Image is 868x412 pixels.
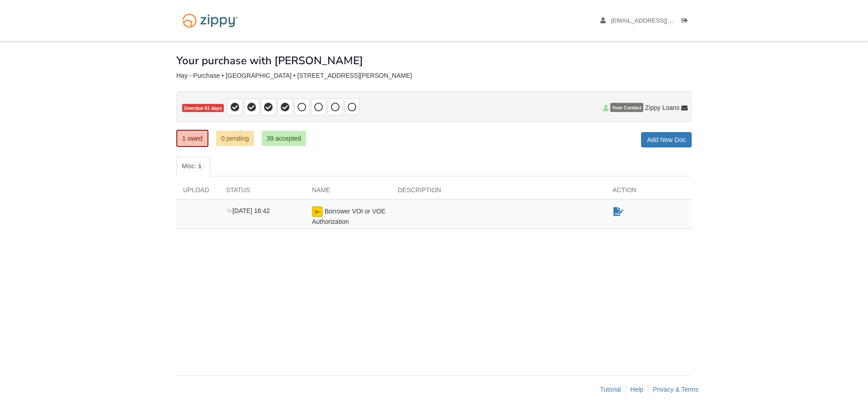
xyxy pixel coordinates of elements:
a: 1 owed [176,130,208,147]
a: Help [630,386,643,393]
span: Borrower VOI or VOE Authorization [312,208,385,225]
a: Log out [682,17,692,26]
span: [DATE] 16:42 [226,207,270,214]
div: Action [606,185,692,199]
div: Hay - Purchase • [GEOGRAPHIC_DATA] • [STREET_ADDRESS][PERSON_NAME] [176,72,692,80]
div: Status [219,185,305,199]
span: Your Contact [610,103,643,112]
div: Description [391,185,606,199]
img: Logo [176,9,244,32]
span: 1 [195,162,205,171]
h1: Your purchase with [PERSON_NAME] [176,55,363,66]
a: Sign Form [613,206,624,217]
a: Add New Doc [641,132,692,147]
a: edit profile [600,17,715,26]
img: Ready for you to esign [312,206,323,217]
a: Misc [176,156,210,176]
span: Overdue 61 days [182,104,224,113]
a: 0 pending [216,131,254,146]
span: Zippy Loans [645,103,679,112]
span: nyteovvl@yahoo.com [611,17,715,24]
a: Privacy & Terms [653,386,698,393]
div: Upload [176,185,219,199]
a: 39 accepted [262,131,306,146]
div: Name [305,185,391,199]
a: Tutorial [600,386,621,393]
